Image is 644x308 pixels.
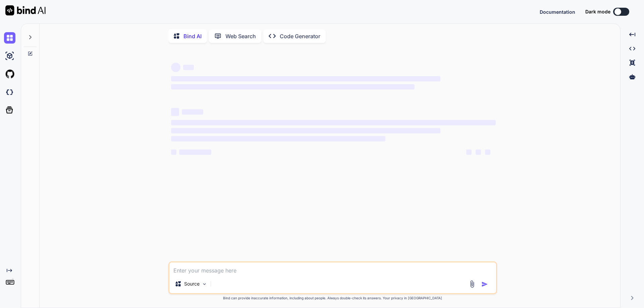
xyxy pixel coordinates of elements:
[171,76,440,81] span: ‌
[540,9,575,15] span: Documentation
[4,50,15,62] img: ai-studio
[540,8,575,15] button: Documentation
[171,84,415,89] span: ‌
[202,281,207,287] img: Pick Models
[476,149,481,155] span: ‌
[485,149,490,155] span: ‌
[182,109,203,115] span: ‌
[585,8,610,15] span: Dark mode
[183,65,194,70] span: ‌
[171,149,176,155] span: ‌
[466,149,472,155] span: ‌
[4,86,15,98] img: darkCloudIdeIcon
[468,280,476,288] img: attachment
[5,5,46,15] img: Bind AI
[168,296,497,301] p: Bind can provide inaccurate information, including about people. Always double-check its answers....
[280,32,320,40] p: Code Generator
[171,128,440,133] span: ‌
[225,32,256,40] p: Web Search
[184,281,200,287] p: Source
[171,108,179,116] span: ‌
[171,63,180,72] span: ‌
[179,149,211,155] span: ‌
[481,281,488,288] img: icon
[183,32,202,40] p: Bind AI
[4,32,15,44] img: chat
[171,120,496,125] span: ‌
[171,136,385,141] span: ‌
[4,68,15,80] img: githubLight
